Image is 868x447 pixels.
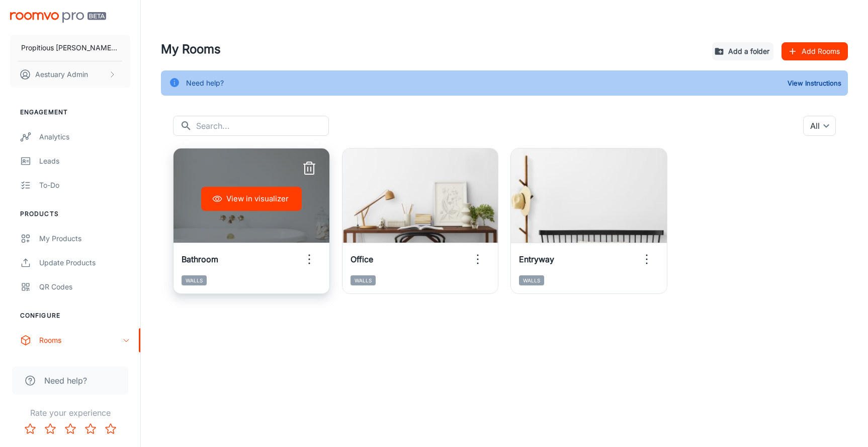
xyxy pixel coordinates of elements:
h4: My Rooms [161,40,704,58]
button: Add Rooms [782,42,848,60]
span: Walls [182,275,207,285]
div: Update Products [39,257,130,268]
div: To-do [39,180,130,191]
img: Roomvo PRO Beta [10,12,106,23]
button: Aestuary Admin [10,61,130,88]
div: My Products [39,233,130,244]
h6: Entryway [519,253,554,265]
button: View Instructions [785,76,844,91]
h6: Bathroom [182,253,218,265]
button: Propitious [PERSON_NAME], dba Hygge & West [10,35,130,61]
span: Walls [519,275,544,285]
div: Analytics [39,131,130,142]
p: Aestuary Admin [35,69,88,80]
input: Search... [196,116,329,136]
button: View in visualizer [201,187,302,211]
div: All [803,116,836,136]
span: Walls [351,275,376,285]
div: Leads [39,156,130,167]
h6: Office [351,253,373,265]
p: Propitious [PERSON_NAME], dba Hygge & West [21,42,119,53]
button: Add a folder [712,42,773,60]
div: QR Codes [39,281,130,292]
div: Rooms [39,335,122,346]
div: Need help? [186,73,224,93]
